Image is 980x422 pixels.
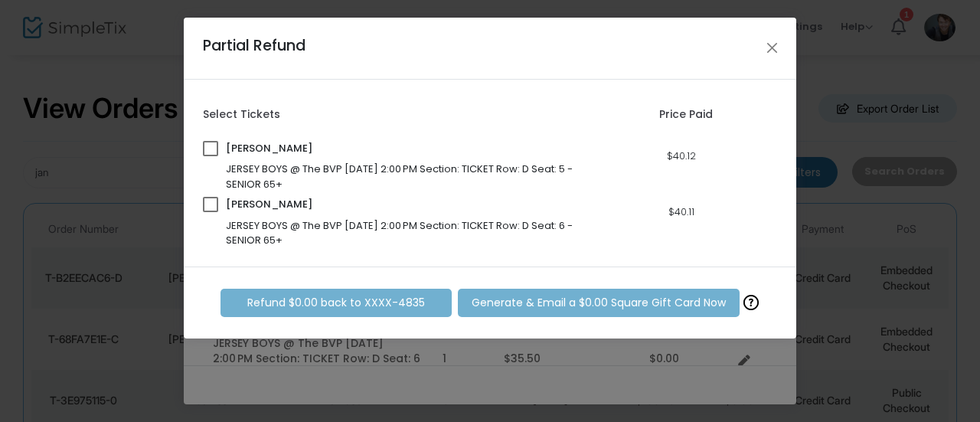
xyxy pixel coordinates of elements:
div: $40.11 [668,204,694,220]
label: Price Paid [659,106,713,123]
span: JERSEY BOYS @ The BVP [DATE] 2:00 PM Section: TICKET Row: D Seat: 6 - SENIOR 65+ [226,218,573,248]
span: [PERSON_NAME] [226,197,481,212]
div: $40.12 [667,149,696,164]
label: Select Tickets [203,106,280,123]
button: Close [763,38,782,58]
img: question-mark [743,295,759,310]
span: JERSEY BOYS @ The BVP [DATE] 2:00 PM Section: TICKET Row: D Seat: 5 - SENIOR 65+ [226,162,573,191]
h4: Partial Refund [203,37,305,54]
span: [PERSON_NAME] [226,141,481,156]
